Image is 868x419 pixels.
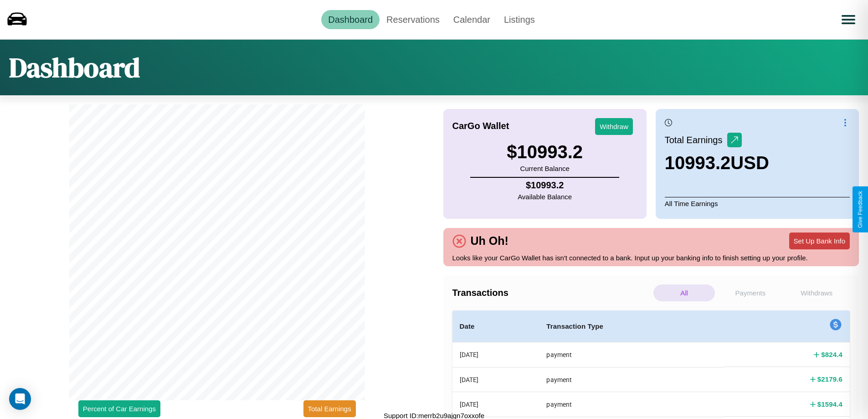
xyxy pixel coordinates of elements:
div: Open Intercom Messenger [9,388,31,410]
h4: Transaction Type [546,321,716,332]
a: Dashboard [321,10,380,29]
th: [DATE] [452,367,539,392]
th: [DATE] [452,342,539,367]
p: All [653,285,715,301]
a: Listings [497,10,542,29]
th: payment [539,392,724,417]
p: Available Balance [518,191,572,203]
a: Reservations [380,10,447,29]
h4: CarGo Wallet [452,121,509,131]
button: Percent of Car Earnings [78,400,160,417]
th: [DATE] [452,392,539,417]
p: Payments [719,285,781,301]
p: All Time Earnings [665,197,850,210]
th: payment [539,367,724,392]
th: payment [539,342,724,367]
p: Looks like your CarGo Wallet has isn't connected to a bank. Input up your banking info to finish ... [452,252,850,264]
button: Total Earnings [303,400,356,417]
button: Withdraw [595,118,633,135]
h4: $ 2179.6 [817,374,842,384]
h1: Dashboard [9,49,140,86]
button: Open menu [836,7,861,32]
div: Give Feedback [857,191,863,228]
p: Total Earnings [665,132,727,148]
h4: $ 824.4 [821,350,842,359]
h4: $ 10993.2 [518,180,572,191]
h3: $ 10993.2 [507,142,583,162]
p: Current Balance [507,162,583,175]
button: Set Up Bank Info [789,233,850,249]
h4: $ 1594.4 [817,399,842,409]
h3: 10993.2 USD [665,153,769,173]
a: Calendar [447,10,497,29]
h4: Transactions [452,288,651,298]
h4: Date [460,321,532,332]
h4: Uh Oh! [466,234,513,248]
p: Withdraws [786,285,847,301]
